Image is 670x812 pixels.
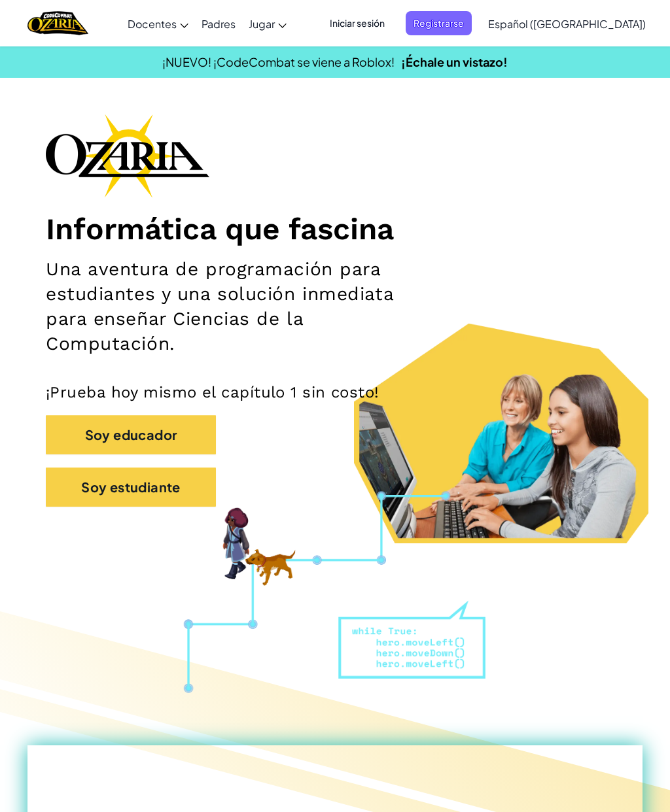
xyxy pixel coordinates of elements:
button: Iniciar sesión [322,11,393,35]
img: Ozaria branding logo [46,114,209,197]
button: Registrarse [406,11,472,35]
button: Soy estudiante [46,467,216,507]
button: Soy educador [46,415,216,454]
span: Docentes [128,17,177,31]
h2: Una aventura de programación para estudiantes y una solución inmediata para enseñar Ciencias de l... [46,257,433,356]
h1: Informática que fascina [46,211,624,247]
p: ¡Prueba hoy mismo el capítulo 1 sin costo! [46,382,624,402]
a: Ozaria by CodeCombat logo [27,10,88,37]
a: Padres [195,6,242,41]
a: Docentes [121,6,195,41]
span: ¡NUEVO! ¡CodeCombat se viene a Roblox! [162,54,395,69]
a: ¡Échale un vistazo! [401,54,508,69]
img: Home [27,10,88,37]
a: Jugar [242,6,293,41]
a: Español ([GEOGRAPHIC_DATA]) [482,6,652,41]
span: Español ([GEOGRAPHIC_DATA]) [488,17,646,31]
span: Jugar [249,17,275,31]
